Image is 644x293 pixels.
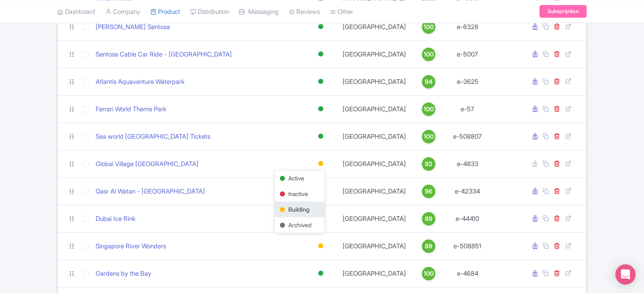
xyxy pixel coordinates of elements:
[275,186,325,202] div: Inactive
[338,150,411,177] td: [GEOGRAPHIC_DATA]
[414,157,443,171] a: 92
[425,187,432,196] span: 96
[317,21,325,33] div: Active
[96,22,170,32] a: [PERSON_NAME] Sentosa
[338,177,411,205] td: [GEOGRAPHIC_DATA]
[425,242,432,251] span: 89
[96,132,210,142] a: Sea world [GEOGRAPHIC_DATA] Tickets
[446,205,489,232] td: e-44410
[96,50,232,59] a: Sentosa Cable Car Ride - [GEOGRAPHIC_DATA]
[96,159,199,169] a: Global Village [GEOGRAPHIC_DATA]
[96,77,185,87] a: Atlantis Aquaventure Waterpark
[414,75,443,89] a: 94
[338,40,411,68] td: [GEOGRAPHIC_DATA]
[446,13,489,40] td: e-6328
[317,158,325,170] div: Building
[96,269,151,279] a: Gardens by the Bay
[446,40,489,68] td: e-5007
[424,22,434,32] span: 100
[425,77,432,86] span: 94
[424,105,434,114] span: 100
[317,75,325,88] div: Active
[414,48,443,61] a: 100
[275,202,325,217] div: Building
[414,212,443,226] a: 89
[317,48,325,60] div: Active
[425,214,432,223] span: 89
[446,95,489,123] td: e-57
[446,177,489,205] td: e-42334
[317,267,325,280] div: Active
[414,239,443,253] a: 89
[414,102,443,116] a: 100
[338,68,411,95] td: [GEOGRAPHIC_DATA]
[446,68,489,95] td: e-3625
[446,123,489,150] td: e-508807
[338,205,411,232] td: [GEOGRAPHIC_DATA]
[96,105,166,114] a: Ferrari World Theme Park
[96,187,205,196] a: Qasr Al Watan - [GEOGRAPHIC_DATA]
[338,13,411,40] td: [GEOGRAPHIC_DATA]
[338,95,411,123] td: [GEOGRAPHIC_DATA]
[317,130,325,142] div: Active
[414,130,443,143] a: 100
[446,150,489,177] td: e-4833
[539,5,587,18] a: Subscription
[425,159,432,169] span: 92
[424,269,434,278] span: 100
[424,132,434,141] span: 100
[424,50,434,59] span: 100
[446,232,489,260] td: e-508851
[446,260,489,287] td: e-4684
[317,240,325,252] div: Building
[338,123,411,150] td: [GEOGRAPHIC_DATA]
[96,214,136,224] a: Dubai Ice Rink
[275,217,325,233] div: Archived
[338,260,411,287] td: [GEOGRAPHIC_DATA]
[96,242,166,251] a: Singapore River Wonders
[414,20,443,34] a: 100
[615,264,636,285] div: Open Intercom Messenger
[414,267,443,280] a: 100
[414,185,443,198] a: 96
[338,232,411,260] td: [GEOGRAPHIC_DATA]
[317,103,325,115] div: Active
[275,170,325,186] div: Active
